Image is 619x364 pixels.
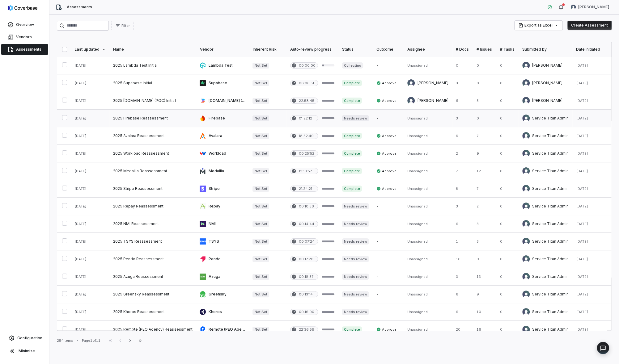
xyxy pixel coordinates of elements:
a: Assessments [1,44,48,55]
img: Service Titan Admin avatar [522,291,530,298]
div: # Tasks [500,47,515,52]
button: Yuni Shin avatar[PERSON_NAME] [567,2,613,12]
a: Vendors [1,31,48,43]
img: Service Titan Admin avatar [522,255,530,263]
div: 254 items [57,338,73,343]
span: Vendors [16,35,32,40]
div: # Issues [477,47,492,52]
div: Date initiated [576,47,606,52]
div: Auto-review progress [290,47,335,52]
div: Name [113,47,192,52]
td: - [373,198,404,215]
a: Configuration [2,333,47,344]
img: Service Titan Admin avatar [522,326,530,333]
div: # Docs [456,47,469,52]
img: Service Titan Admin avatar [522,203,530,210]
td: - [373,303,404,321]
button: Filter [111,21,134,30]
span: Assessments [67,5,92,10]
img: Yuni Shin avatar [407,97,415,104]
img: Service Titan Admin avatar [522,220,530,228]
div: Outcome [376,47,400,52]
button: Export as Excel [515,21,562,30]
img: Service Titan Admin avatar [522,238,530,245]
img: Service Titan Admin avatar [522,150,530,157]
img: Yuni Shin avatar [522,62,530,69]
img: logo-D7KZi-bG.svg [8,5,37,11]
div: • [77,338,78,343]
span: Minimize [19,349,35,354]
div: Submitted by [522,47,569,52]
span: Overview [16,22,34,27]
td: - [373,268,404,286]
img: Service Titan Admin avatar [522,273,530,280]
td: - [373,233,404,250]
img: Service Titan Admin avatar [522,132,530,140]
div: Page 1 of 11 [82,338,100,343]
button: Create Assessment [567,21,612,30]
img: Service Titan Admin avatar [522,308,530,316]
img: Yuni Shin avatar [522,79,530,87]
span: [PERSON_NAME] [578,5,609,10]
div: Assignee [407,47,448,52]
td: - [373,215,404,233]
td: - [373,110,404,127]
button: Minimize [2,345,47,357]
img: Yuni Shin avatar [407,79,415,87]
td: - [373,286,404,303]
div: Inherent Risk [252,47,282,52]
td: - [373,250,404,268]
img: Service Titan Admin avatar [522,185,530,192]
div: Status [342,47,369,52]
span: Filter [121,23,130,28]
img: Service Titan Admin avatar [522,115,530,122]
img: Yuni Shin avatar [522,97,530,104]
span: Configuration [17,336,42,341]
div: Vendor [200,47,245,52]
img: Service Titan Admin avatar [522,167,530,175]
div: Last updated [74,47,106,52]
img: Yuni Shin avatar [571,5,576,10]
td: - [373,57,404,74]
span: Assessments [16,47,41,52]
a: Overview [1,19,48,30]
